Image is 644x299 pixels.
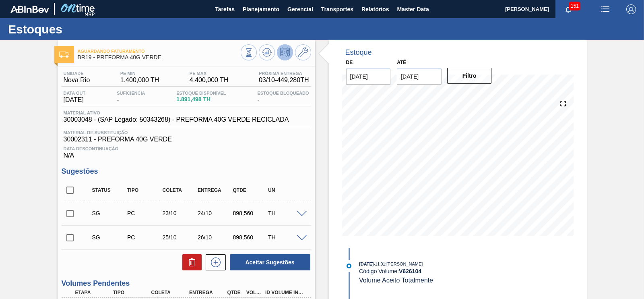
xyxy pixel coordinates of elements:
[161,210,199,216] div: 23/10/2025
[59,52,69,58] img: Ícone
[8,25,151,34] h1: Estoques
[125,234,164,241] div: Pedido de Compra
[259,44,275,60] button: Atualizar Gráfico
[64,146,309,151] span: Data Descontinuação
[10,6,49,13] img: TNhmsLtSVTkK8tSr43FrP2fwEKptu5GPRR3wAAAABJRU5ErkJggg==
[215,4,235,14] span: Tarefas
[295,44,311,60] button: Ir ao Master Data / Geral
[257,91,309,96] span: Estoque Bloqueado
[345,48,372,57] div: Estoque
[187,290,229,295] div: Entrega
[244,290,264,295] div: Volume Portal
[266,234,305,241] div: TH
[161,234,199,241] div: 25/10/2025
[555,4,581,15] button: Notificações
[397,4,429,14] span: Master Data
[231,187,270,193] div: Qtde
[115,91,147,104] div: -
[149,290,191,295] div: Coleta
[125,187,164,193] div: Tipo
[78,49,241,54] span: Aguardando Faturamento
[601,4,610,14] img: userActions
[259,77,309,84] span: 03/10 - 449,280 TH
[64,96,86,104] span: [DATE]
[117,91,145,96] span: Suficiência
[266,210,305,216] div: TH
[255,91,311,104] div: -
[64,136,309,143] span: 30002311 - PREFORMA 40G VERDE
[78,54,241,60] span: BR19 - PREFORMA 40G VERDE
[62,143,311,159] div: N/A
[263,290,305,295] div: Id Volume Interno
[226,253,311,271] div: Aceitar Sugestões
[626,4,636,14] img: Logout
[231,234,270,241] div: 898,560
[64,77,90,84] span: Nova Rio
[359,268,550,274] div: Código Volume:
[196,187,234,193] div: Entrega
[120,71,159,76] span: PE MIN
[196,210,234,216] div: 24/10/2025
[64,71,90,76] span: Unidade
[196,234,234,241] div: 26/10/2025
[447,68,492,84] button: Filtro
[569,2,580,10] span: 151
[190,71,229,76] span: PE MAX
[231,210,270,216] div: 898,560
[64,116,289,123] span: 30003048 - (SAP Legado: 50343268) - PREFORMA 40G VERDE RECICLADA
[321,4,353,14] span: Transportes
[397,60,406,65] label: Até
[178,254,202,270] div: Excluir Sugestões
[230,254,310,270] button: Aceitar Sugestões
[90,234,129,241] div: Sugestão Criada
[90,187,129,193] div: Status
[176,91,226,96] span: Estoque Disponível
[125,210,164,216] div: Pedido de Compra
[346,60,353,65] label: De
[111,290,153,295] div: Tipo
[120,77,159,84] span: 1.400,000 TH
[241,44,257,60] button: Visão Geral dos Estoques
[243,4,279,14] span: Planejamento
[359,262,374,266] span: [DATE]
[161,187,199,193] div: Coleta
[359,277,433,284] span: Volume Aceito Totalmente
[64,110,289,115] span: Material ativo
[385,262,423,266] span: : [PERSON_NAME]
[397,69,442,85] input: dd/mm/yyyy
[190,77,229,84] span: 4.400,000 TH
[399,268,421,274] strong: V 626104
[202,254,226,270] div: Nova sugestão
[259,71,309,76] span: Próxima Entrega
[277,44,293,60] button: Desprogramar Estoque
[62,167,311,176] h3: Sugestões
[361,4,389,14] span: Relatórios
[266,187,305,193] div: UN
[347,264,351,268] img: atual
[62,279,311,288] h3: Volumes Pendentes
[90,210,129,216] div: Sugestão Criada
[176,96,226,102] span: 1.891,498 TH
[287,4,313,14] span: Gerencial
[64,91,86,96] span: Data out
[225,290,245,295] div: Qtde
[64,130,309,135] span: Material de Substituição
[73,290,115,295] div: Etapa
[374,262,385,266] span: - 11:01
[346,69,391,85] input: dd/mm/yyyy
